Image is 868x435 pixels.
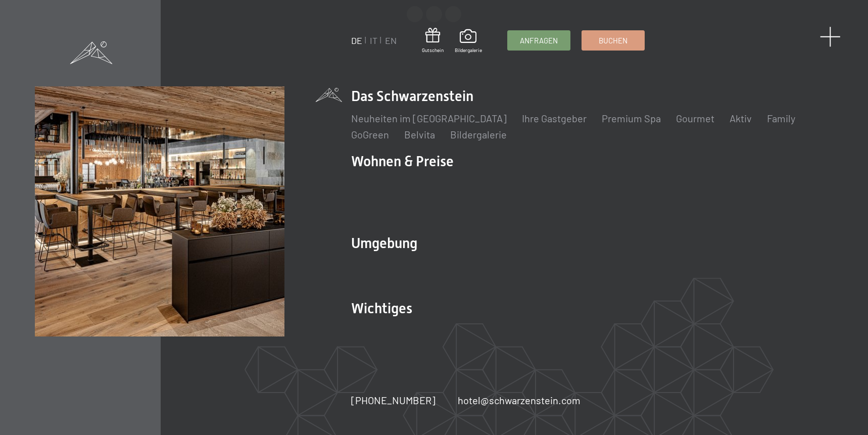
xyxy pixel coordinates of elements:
span: [PHONE_NUMBER] [351,394,436,406]
a: GoGreen [351,128,389,140]
a: Neuheiten im [GEOGRAPHIC_DATA] [351,112,507,124]
a: Buchen [582,31,644,50]
span: Anfragen [520,35,558,46]
a: IT [370,35,377,46]
a: DE [351,35,362,46]
a: Gutschein [422,28,444,54]
a: Premium Spa [602,112,661,124]
a: Belvita [404,128,435,140]
span: Bildergalerie [455,46,482,54]
a: [PHONE_NUMBER] [351,393,436,407]
a: Anfragen [508,31,570,50]
a: Gourmet [676,112,714,124]
a: Aktiv [730,112,752,124]
a: Family [767,112,795,124]
a: EN [385,35,397,46]
span: Buchen [599,35,628,46]
a: Ihre Gastgeber [522,112,587,124]
a: Bildergalerie [450,128,507,140]
span: Gutschein [422,46,444,54]
a: hotel@schwarzenstein.com [458,393,581,407]
a: Bildergalerie [455,29,482,54]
